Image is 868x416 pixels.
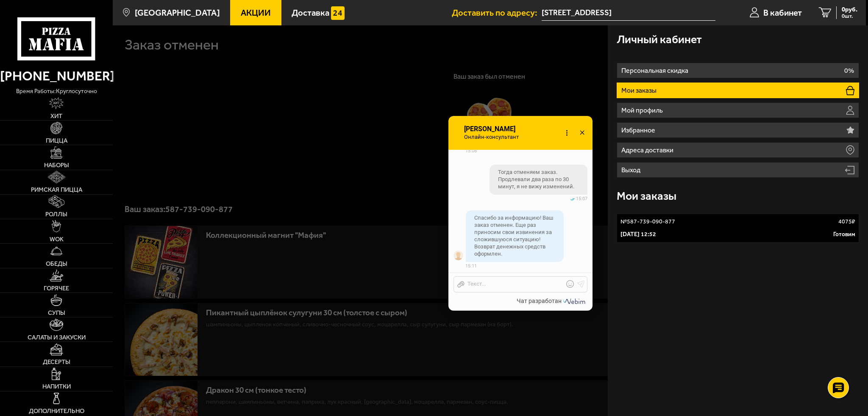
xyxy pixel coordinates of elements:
span: Напитки [42,383,71,390]
p: Адреса доставки [621,147,676,154]
span: Горячее [44,285,69,292]
img: visitor_avatar_default.png [453,251,463,260]
span: Хит [50,113,62,119]
span: Супы [48,310,65,316]
p: Избранное [621,127,657,134]
span: Доставить по адресу: [452,8,542,17]
p: № 587-739-090-877 [620,218,675,226]
span: Роллы [45,211,67,218]
span: В кабинет [763,8,802,17]
p: Выход [621,167,643,174]
p: [DATE] 12:52 [620,230,656,239]
span: Десерты [43,359,70,365]
span: Тогда отменяем заказ. Продлевали два раза по 30 минут, я не вижу изменений. [498,169,579,190]
h3: Мои заказы [617,190,676,202]
img: 15daf4d41897b9f0e9f617042186c801.svg [331,6,345,20]
a: Чат разработан [517,298,587,304]
span: Доставка [292,8,329,17]
span: Онлайн-консультант [463,134,524,141]
p: Мой профиль [621,107,665,114]
span: Салаты и закуски [28,334,86,341]
span: Наборы [44,162,69,168]
span: 15:11 [465,263,477,269]
span: WOK [50,236,64,242]
h3: Личный кабинет [617,34,702,45]
span: Обеды [46,261,67,267]
a: №587-739-090-8774075₽[DATE] 12:52Готовим [617,214,859,242]
p: 0% [844,67,854,74]
span: [GEOGRAPHIC_DATA] [135,8,220,17]
p: Мои заказы [621,87,659,94]
span: Акции [241,8,271,17]
input: Ваш адрес доставки [542,5,715,21]
p: Готовим [833,230,855,239]
span: 0 шт. [842,14,857,19]
p: Персональная скидка [621,67,690,74]
span: Римская пицца [31,187,82,193]
span: 15:07 [576,196,587,201]
p: 4075 ₽ [838,218,855,226]
span: Спасибо за информацию! Ваш заказ отменен. Еще раз приносим свои извинения за сложившуюся ситуацию... [474,215,554,257]
span: 0 руб. [842,6,857,13]
span: 15:06 [465,148,477,154]
span: Пицца [46,138,67,144]
span: Дополнительно [29,408,84,414]
span: [PERSON_NAME] [463,125,524,133]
